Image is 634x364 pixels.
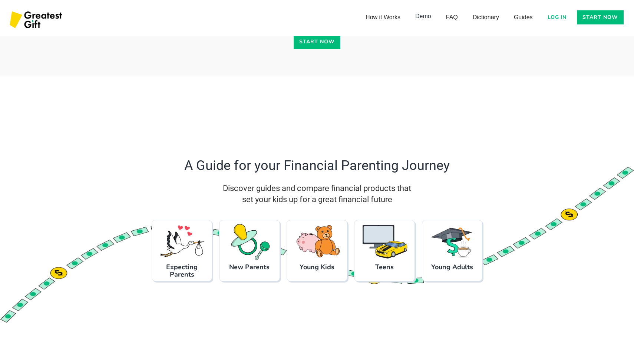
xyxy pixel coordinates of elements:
a: Young Kids [287,220,347,281]
a: Expecting Parents [152,220,212,281]
a: Start now [577,10,624,24]
a: New Parents [219,220,280,281]
h3: Expecting Parents [155,263,209,278]
a: Demo [408,9,439,24]
h3: Teens [357,263,411,271]
a: Start now [294,35,340,49]
img: new parents - pacifier and rattler [226,223,273,260]
a: home [7,7,66,33]
a: How it Works [358,10,408,25]
img: young adults - dollar sign, college cap and coffee [429,223,475,260]
a: Log in [543,10,571,24]
h3: Young Kids [290,263,344,271]
a: Young Adults [422,220,482,281]
a: Guides [506,10,540,25]
h2: A Guide for your Financial Parenting Journey [143,157,491,174]
a: FAQ [439,10,465,25]
a: Dictionary [465,10,506,25]
img: piggy bank and toy - young kids [294,223,340,260]
h3: Discover guides and compare financial products that set your kids up for a great financial future [143,183,491,205]
h3: Young Adults [425,263,479,271]
h3: New Parents [222,263,276,271]
a: Teens [354,220,415,281]
img: stork illustration - expecting parents [159,223,205,260]
img: Greatest Gift Logo [7,7,66,33]
img: teens - screen and car [361,223,408,260]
